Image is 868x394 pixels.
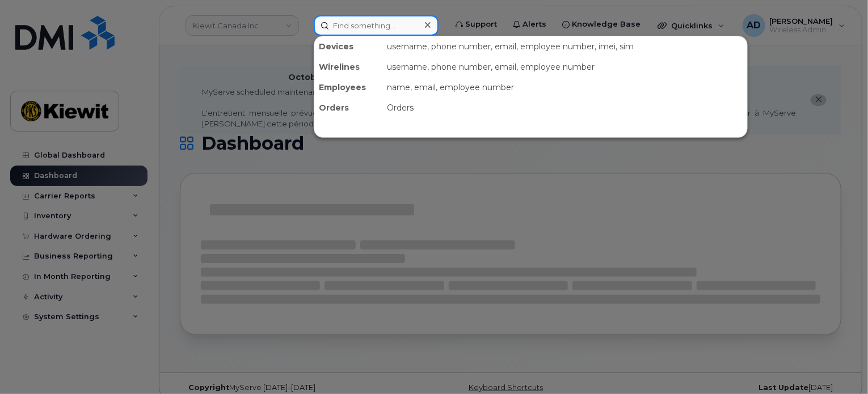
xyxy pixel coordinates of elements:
[819,345,859,385] iframe: Messenger Launcher
[314,57,382,77] div: Wirelines
[314,36,382,57] div: Devices
[382,36,747,57] div: username, phone number, email, employee number, imei, sim
[382,98,747,118] div: Orders
[314,98,382,118] div: Orders
[382,57,747,77] div: username, phone number, email, employee number
[314,77,382,98] div: Employees
[382,77,747,98] div: name, email, employee number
